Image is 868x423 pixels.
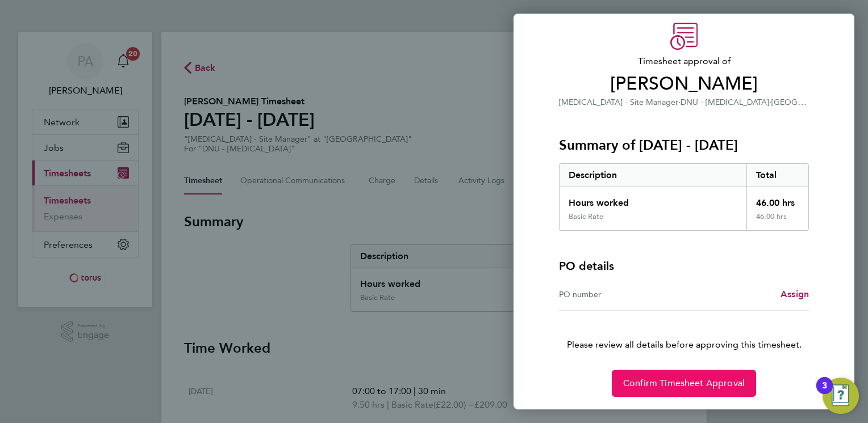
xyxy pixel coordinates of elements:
[569,212,603,221] div: Basic Rate
[612,370,756,397] button: Confirm Timesheet Approval
[771,96,853,107] span: [GEOGRAPHIC_DATA]
[559,163,809,231] div: Summary of 22 - 28 Sep 2025
[559,73,809,95] span: [PERSON_NAME]
[781,289,809,299] span: Assign
[560,164,746,187] div: Description
[678,98,681,107] span: ·
[560,187,746,212] div: Hours worked
[769,98,771,107] span: ·
[623,378,745,389] span: Confirm Timesheet Approval
[559,98,678,107] span: [MEDICAL_DATA] - Site Manager
[746,164,809,187] div: Total
[559,136,809,154] h3: Summary of [DATE] - [DATE]
[746,187,809,212] div: 46.00 hrs
[545,311,823,352] p: Please review all details before approving this timesheet.
[823,378,859,414] button: Open Resource Center, 3 new notifications
[822,386,827,400] div: 3
[559,258,614,274] h4: PO details
[681,98,769,107] span: DNU - [MEDICAL_DATA]
[559,287,684,301] div: PO number
[781,287,809,301] a: Assign
[559,54,809,68] span: Timesheet approval of
[746,212,809,230] div: 46.00 hrs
